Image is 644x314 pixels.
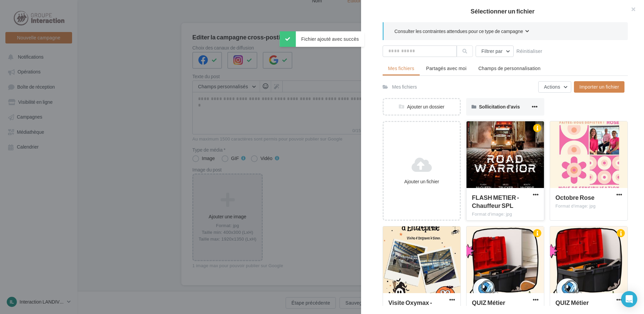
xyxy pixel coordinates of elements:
[544,84,560,90] span: Actions
[574,81,624,93] button: Importer un fichier
[478,65,541,71] span: Champs de personnalisation
[372,8,633,14] h2: Sélectionner un fichier
[388,65,414,71] span: Mes fichiers
[280,31,364,47] div: Fichier ajouté avec succès
[621,291,637,307] div: Open Intercom Messenger
[392,84,417,90] div: Mes fichiers
[394,28,523,35] span: Consulter les contraintes attendues pour ce type de campagne
[426,65,466,71] span: Partagés avec moi
[579,84,619,90] span: Importer un fichier
[386,178,457,185] div: Ajouter un fichier
[555,203,622,209] div: Format d'image: jpg
[538,81,571,93] button: Actions
[472,194,519,209] span: FLASH METIER - Chauffeur SPL
[479,104,520,109] span: Sollicitation d'avis
[476,45,514,57] button: Filtrer par
[384,103,460,110] div: Ajouter un dossier
[394,28,529,36] button: Consulter les contraintes attendues pour ce type de campagne
[514,47,545,55] button: Réinitialiser
[555,194,594,201] span: Octobre Rose
[472,211,539,217] div: Format d'image: jpg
